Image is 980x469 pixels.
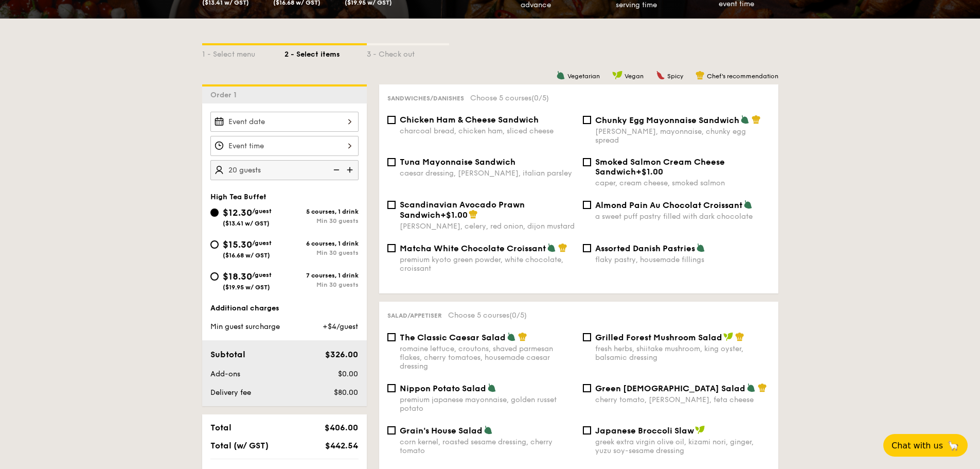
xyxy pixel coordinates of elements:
[947,440,959,451] span: 🦙
[387,201,396,209] input: Scandinavian Avocado Prawn Sandwich+$1.00[PERSON_NAME], celery, red onion, dijon mustard
[469,210,478,219] img: icon-chef-hat.a58ddaea.svg
[284,272,359,279] div: 7 courses, 1 drink
[210,441,269,450] span: Total (w/ GST)
[547,243,556,252] img: icon-vegetarian.fe4039eb.svg
[210,112,359,132] input: Event date
[656,71,665,80] img: icon-spicy.37a8142b.svg
[252,207,272,215] span: /guest
[325,441,358,450] span: $442.54
[325,423,358,432] span: $406.00
[595,115,739,125] span: Chunky Egg Mayonnaise Sandwich
[284,45,367,60] div: 2 - Select items
[223,207,252,218] span: $12.30
[595,212,770,221] div: a sweet puff pastry filled with dark chocolate
[583,244,591,252] input: Assorted Danish Pastriesflaky pastry, housemade fillings
[400,200,525,220] span: Scandinavian Avocado Prawn Sandwich
[223,252,270,259] span: ($16.68 w/ GST)
[583,201,591,209] input: Almond Pain Au Chocolat Croissanta sweet puff pastry filled with dark chocolate
[400,333,506,342] span: The Classic Caesar Salad
[595,384,745,393] span: Green [DEMOGRAPHIC_DATA] Salad
[367,45,449,60] div: 3 - Check out
[328,160,343,180] img: icon-reduce.1d2dbef1.svg
[387,116,396,124] input: Chicken Ham & Cheese Sandwichcharcoal bread, chicken ham, sliced cheese
[210,193,266,201] span: High Tea Buffet
[556,71,565,80] img: icon-vegetarian.fe4039eb.svg
[470,94,549,102] span: Choose 5 courses
[210,322,280,331] span: Min guest surcharge
[210,350,245,359] span: Subtotal
[400,222,575,231] div: [PERSON_NAME], celery, red onion, dijon mustard
[400,244,546,253] span: Matcha White Chocolate Croissant
[509,311,527,320] span: (0/5)
[210,388,251,397] span: Delivery fee
[400,344,575,371] div: romaine lettuce, croutons, shaved parmesan flakes, cherry tomatoes, housemade caesar dressing
[400,255,575,273] div: premium kyoto green powder, white chocolate, croissant
[223,284,270,291] span: ($19.95 w/ GST)
[892,441,943,450] span: Chat with us
[723,332,734,341] img: icon-vegan.f8ff3823.svg
[707,73,778,80] span: Chef's recommendation
[531,94,549,102] span: (0/5)
[636,167,663,177] span: +$1.00
[518,332,527,341] img: icon-chef-hat.a58ddaea.svg
[210,272,219,281] input: $18.30/guest($19.95 w/ GST)7 courses, 1 drinkMin 30 guests
[583,333,591,341] input: Grilled Forest Mushroom Saladfresh herbs, shiitake mushroom, king oyster, balsamic dressing
[595,157,725,177] span: Smoked Salmon Cream Cheese Sandwich
[400,384,486,393] span: Nippon Potato Salad
[400,157,515,167] span: Tuna Mayonnaise Sandwich
[387,95,464,102] span: Sandwiches/Danishes
[567,73,600,80] span: Vegetarian
[387,384,396,392] input: Nippon Potato Saladpremium japanese mayonnaise, golden russet potato
[595,344,770,362] div: fresh herbs, shiitake mushroom, king oyster, balsamic dressing
[752,115,761,124] img: icon-chef-hat.a58ddaea.svg
[667,73,683,80] span: Spicy
[210,160,359,180] input: Number of guests
[284,281,359,288] div: Min 30 guests
[223,239,252,250] span: $15.30
[595,333,722,342] span: Grilled Forest Mushroom Salad
[323,322,358,331] span: +$4/guest
[334,388,358,397] span: $80.00
[223,271,252,282] span: $18.30
[210,370,240,378] span: Add-ons
[583,158,591,166] input: Smoked Salmon Cream Cheese Sandwich+$1.00caper, cream cheese, smoked salmon
[400,426,483,436] span: Grain's House Salad
[284,217,359,224] div: Min 30 guests
[758,383,767,392] img: icon-chef-hat.a58ddaea.svg
[484,425,493,435] img: icon-vegetarian.fe4039eb.svg
[595,438,770,455] div: greek extra virgin olive oil, kizami nori, ginger, yuzu soy-sesame dressing
[400,169,575,178] div: caesar dressing, [PERSON_NAME], italian parsley
[595,255,770,264] div: flaky pastry, housemade fillings
[387,333,396,341] input: The Classic Caesar Saladromaine lettuce, croutons, shaved parmesan flakes, cherry tomatoes, house...
[252,239,272,247] span: /guest
[595,244,695,253] span: Assorted Danish Pastries
[210,209,219,217] input: $12.30/guest($13.41 w/ GST)5 courses, 1 drinkMin 30 guests
[595,127,770,145] div: [PERSON_NAME], mayonnaise, chunky egg spread
[387,244,396,252] input: Matcha White Chocolate Croissantpremium kyoto green powder, white chocolate, croissant
[696,71,705,80] img: icon-chef-hat.a58ddaea.svg
[387,426,396,435] input: Grain's House Saladcorn kernel, roasted sesame dressing, cherry tomato
[252,271,272,279] span: /guest
[695,425,705,435] img: icon-vegan.f8ff3823.svg
[338,370,358,378] span: $0.00
[583,384,591,392] input: Green [DEMOGRAPHIC_DATA] Saladcherry tomato, [PERSON_NAME], feta cheese
[696,243,705,252] img: icon-vegetarian.fe4039eb.svg
[612,71,622,80] img: icon-vegan.f8ff3823.svg
[210,136,359,156] input: Event time
[625,73,644,80] span: Vegan
[325,350,358,359] span: $326.00
[746,383,756,392] img: icon-vegetarian.fe4039eb.svg
[210,240,219,249] input: $15.30/guest($16.68 w/ GST)6 courses, 1 drinkMin 30 guests
[507,332,516,341] img: icon-vegetarian.fe4039eb.svg
[883,434,968,457] button: Chat with us🦙
[210,303,359,314] div: Additional charges
[448,311,527,320] span: Choose 5 courses
[387,158,396,166] input: Tuna Mayonnaise Sandwichcaesar dressing, [PERSON_NAME], italian parsley
[740,115,750,124] img: icon-vegetarian.fe4039eb.svg
[387,312,442,319] span: Salad/Appetiser
[735,332,744,341] img: icon-chef-hat.a58ddaea.svg
[210,91,241,99] span: Order 1
[400,127,575,135] div: charcoal bread, chicken ham, sliced cheese
[400,395,575,413] div: premium japanese mayonnaise, golden russet potato
[202,45,284,60] div: 1 - Select menu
